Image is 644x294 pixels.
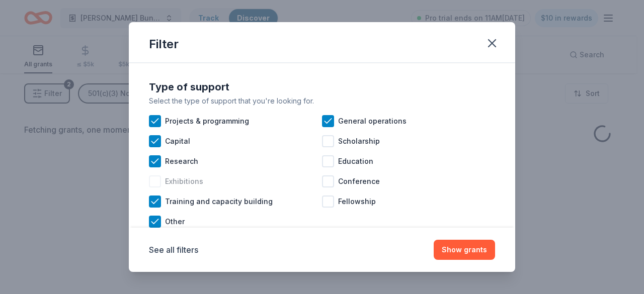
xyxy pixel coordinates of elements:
[165,115,249,127] span: Projects & programming
[165,155,198,167] span: Research
[338,175,380,187] span: Conference
[165,216,185,228] span: Other
[165,195,273,208] span: Training and capacity building
[149,79,495,95] div: Type of support
[149,244,198,256] button: See all filters
[149,36,179,52] div: Filter
[338,195,376,208] span: Fellowship
[338,115,407,127] span: General operations
[338,135,380,147] span: Scholarship
[434,240,495,260] button: Show grants
[165,135,190,147] span: Capital
[338,155,373,167] span: Education
[149,95,495,107] div: Select the type of support that you're looking for.
[165,175,203,187] span: Exhibitions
